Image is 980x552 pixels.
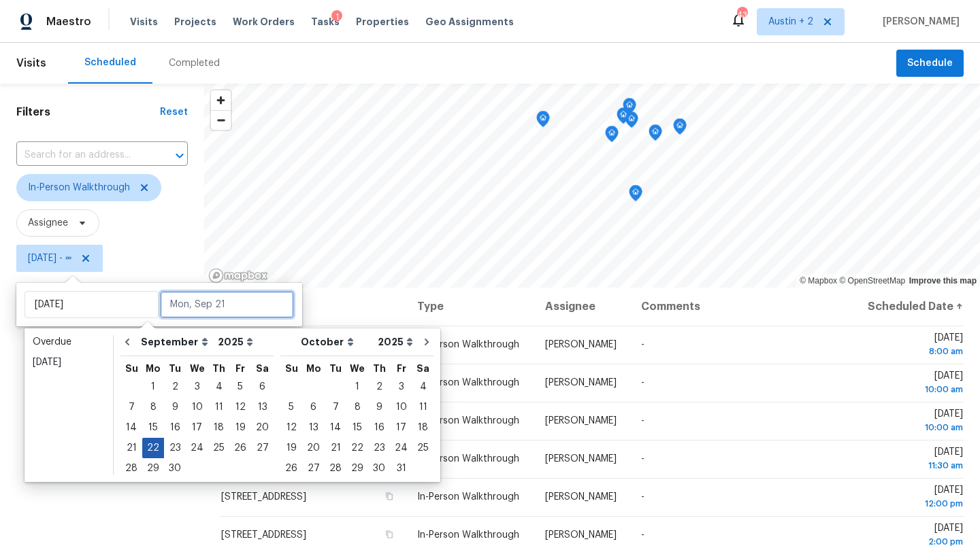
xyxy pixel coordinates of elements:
span: - [641,416,644,426]
div: 14 [120,418,142,437]
div: Thu Oct 23 2025 [368,438,390,458]
input: Mon, Sep 21 [160,291,294,318]
div: Fri Sep 05 2025 [229,377,251,397]
abbr: Monday [146,364,161,373]
div: 24 [186,438,208,458]
canvas: Map [204,84,980,288]
div: Wed Oct 29 2025 [346,458,368,479]
div: 26 [229,438,251,458]
div: Wed Sep 24 2025 [186,438,208,458]
div: 28 [325,459,346,478]
div: Tue Sep 23 2025 [164,438,186,458]
div: Wed Sep 17 2025 [186,417,208,438]
div: Sun Sep 21 2025 [120,438,142,458]
div: 3 [390,377,412,396]
div: Tue Sep 09 2025 [164,397,186,417]
div: Map marker [629,185,642,206]
span: In-Person Walkthrough [417,492,519,502]
div: 16 [368,418,390,437]
abbr: Sunday [125,364,138,373]
div: 9 [164,398,186,417]
div: Fri Oct 03 2025 [390,377,412,397]
div: Scheduled [84,56,136,69]
div: 17 [186,418,208,437]
span: Geo Assignments [425,15,514,29]
div: Wed Sep 03 2025 [186,377,208,397]
div: Mon Oct 27 2025 [302,458,325,479]
div: Sun Sep 14 2025 [120,417,142,438]
div: 2 [368,377,390,396]
div: 25 [208,438,229,458]
span: Austin + 2 [768,15,813,29]
div: 28 [120,459,142,478]
div: Thu Oct 09 2025 [368,397,390,417]
span: Projects [174,15,216,29]
div: Tue Oct 14 2025 [325,417,346,438]
div: 26 [280,459,302,478]
div: 11 [412,398,434,417]
div: Fri Sep 26 2025 [229,438,251,458]
abbr: Wednesday [350,364,365,373]
div: 4 [208,377,229,396]
button: Schedule [896,50,964,77]
select: Year [374,332,416,352]
div: Tue Oct 28 2025 [325,458,346,479]
div: 3 [186,377,208,396]
div: 12:00 pm [864,497,963,511]
div: 24 [390,438,412,458]
th: Address [220,288,406,326]
abbr: Tuesday [169,364,181,373]
div: Sat Oct 25 2025 [412,438,434,458]
div: 5 [229,377,251,396]
div: 10:00 am [864,383,963,396]
div: Sat Sep 27 2025 [251,438,274,458]
div: Wed Oct 22 2025 [346,438,368,458]
div: 2 [164,377,186,396]
button: Go to previous month [117,328,137,356]
div: Fri Oct 24 2025 [390,438,412,458]
div: 20 [251,418,274,437]
div: Mon Sep 01 2025 [142,377,164,397]
div: Sat Oct 11 2025 [412,397,434,417]
div: 8 [346,398,368,417]
button: Open [170,146,189,165]
div: Wed Oct 01 2025 [346,377,368,397]
div: Mon Oct 13 2025 [302,417,325,438]
div: Mon Sep 22 2025 [142,438,164,458]
span: Assignee [28,216,68,230]
abbr: Saturday [256,364,269,373]
div: 31 [390,459,412,478]
div: Map marker [605,126,619,147]
span: [PERSON_NAME] [545,492,617,502]
div: Sun Oct 26 2025 [280,458,302,479]
div: 29 [346,459,368,478]
div: 6 [251,377,274,396]
div: 19 [280,438,302,458]
th: Scheduled Date ↑ [853,288,964,326]
input: Search for an address... [16,145,150,166]
div: 13 [302,418,325,437]
th: Type [406,288,534,326]
span: Schedule [907,55,953,72]
div: 4 [412,377,434,396]
span: - [641,530,644,540]
span: [DATE] [864,333,963,358]
div: 10:00 am [864,421,963,434]
abbr: Monday [306,364,321,373]
div: Thu Sep 25 2025 [208,438,229,458]
div: Fri Oct 10 2025 [390,397,412,417]
div: Sat Sep 20 2025 [251,417,274,438]
div: 19 [229,418,251,437]
div: 12 [280,418,302,437]
div: 22 [142,438,164,458]
select: Month [297,332,374,352]
div: 21 [120,438,142,458]
div: 21 [325,438,346,458]
div: Map marker [649,124,662,145]
div: 1 [331,10,342,24]
div: 25 [412,438,434,458]
span: In-Person Walkthrough [417,454,519,464]
div: 1 [346,377,368,396]
div: 29 [142,459,164,478]
div: Sun Sep 28 2025 [120,458,142,479]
